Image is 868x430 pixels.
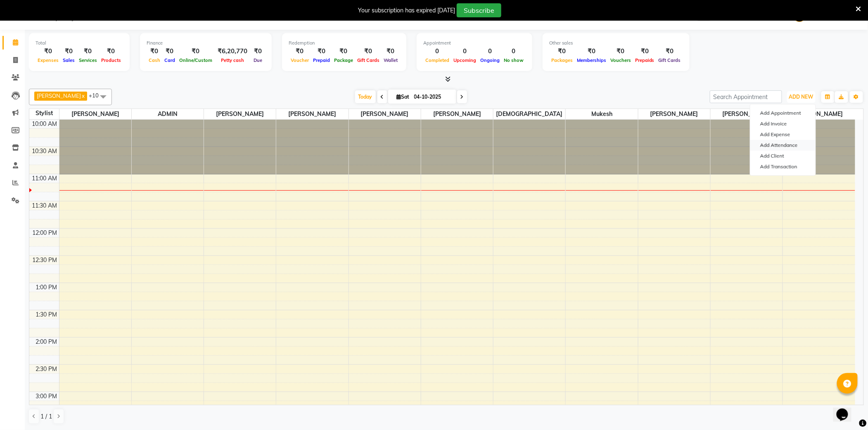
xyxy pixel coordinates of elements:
[349,109,421,119] span: [PERSON_NAME]
[750,108,816,118] button: Add Appointment
[575,47,608,56] div: ₹0
[214,47,251,56] div: ₹6,20,770
[451,47,478,56] div: 0
[81,92,85,99] a: x
[276,109,348,119] span: [PERSON_NAME]
[789,94,813,100] span: ADD NEW
[61,57,77,63] span: Sales
[311,47,332,56] div: ₹0
[750,151,816,161] a: Add Client
[549,57,575,63] span: Packages
[162,47,177,56] div: ₹0
[34,392,59,401] div: 3:00 PM
[502,57,526,63] span: No show
[423,47,451,56] div: 0
[358,6,455,15] div: Your subscription has expired [DATE]
[355,90,376,103] span: Today
[478,47,502,56] div: 0
[355,47,382,56] div: ₹0
[750,118,816,129] a: Add Invoice
[657,57,683,63] span: Gift Cards
[549,47,575,56] div: ₹0
[787,91,816,103] button: ADD NEW
[633,57,657,63] span: Prepaids
[332,57,355,63] span: Package
[833,397,860,422] iframe: chat widget
[219,57,246,63] span: Petty cash
[289,47,311,56] div: ₹0
[382,57,400,63] span: Wallet
[37,92,81,99] span: [PERSON_NAME]
[412,91,453,103] input: 2025-10-04
[77,47,99,56] div: ₹0
[61,47,77,56] div: ₹0
[31,229,59,237] div: 12:00 PM
[36,40,123,47] div: Total
[59,109,131,119] span: [PERSON_NAME]
[750,140,816,151] a: Add Attendance
[575,57,608,63] span: Memberships
[311,57,332,63] span: Prepaid
[423,40,526,47] div: Appointment
[204,109,276,119] span: [PERSON_NAME]
[147,57,162,63] span: Cash
[502,47,526,56] div: 0
[289,40,400,47] div: Redemption
[750,161,816,172] a: Add Transaction
[34,338,59,346] div: 2:00 PM
[34,365,59,373] div: 2:30 PM
[710,90,782,103] input: Search Appointment
[566,109,638,119] span: Mukesh
[147,47,162,56] div: ₹0
[177,47,214,56] div: ₹0
[31,174,59,183] div: 11:00 AM
[493,109,565,119] span: [DEMOGRAPHIC_DATA]
[332,47,355,56] div: ₹0
[34,310,59,319] div: 1:30 PM
[31,147,59,156] div: 10:30 AM
[421,109,493,119] span: [PERSON_NAME]
[395,94,412,100] span: Sat
[783,109,855,119] span: [PERSON_NAME]
[711,109,783,119] span: [PERSON_NAME]
[750,129,816,140] a: Add Expense
[633,47,657,56] div: ₹0
[36,47,61,56] div: ₹0
[34,283,59,292] div: 1:00 PM
[29,109,59,118] div: Stylist
[31,201,59,210] div: 11:30 AM
[549,40,683,47] div: Other sales
[31,256,59,265] div: 12:30 PM
[31,120,59,128] div: 10:00 AM
[147,40,265,47] div: Finance
[478,57,502,63] span: Ongoing
[40,412,52,421] span: 1 / 1
[423,57,451,63] span: Completed
[451,57,478,63] span: Upcoming
[177,57,214,63] span: Online/Custom
[638,109,710,119] span: [PERSON_NAME]
[608,57,633,63] span: Vouchers
[657,47,683,56] div: ₹0
[132,109,204,119] span: ADMIN
[77,57,99,63] span: Services
[162,57,177,63] span: Card
[99,47,123,56] div: ₹0
[382,47,400,56] div: ₹0
[36,57,61,63] span: Expenses
[457,3,501,17] button: Subscribe
[289,57,311,63] span: Voucher
[251,47,265,56] div: ₹0
[608,47,633,56] div: ₹0
[89,92,105,99] span: +10
[355,57,382,63] span: Gift Cards
[99,57,123,63] span: Products
[251,57,264,63] span: Due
